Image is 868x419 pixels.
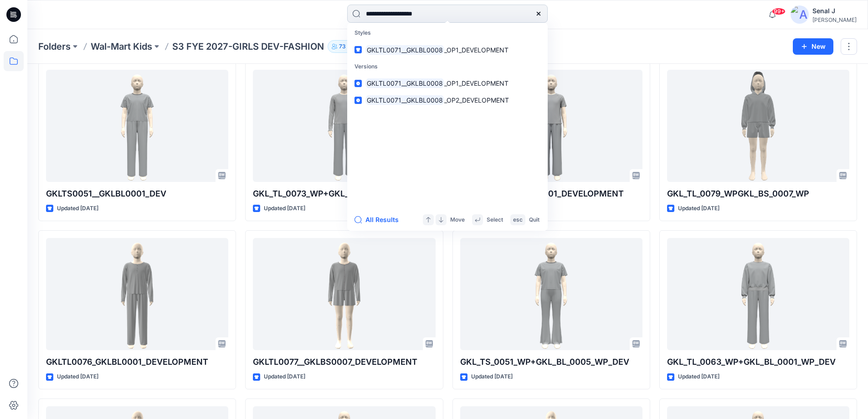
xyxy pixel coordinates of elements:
p: GKLTS0053_GKLBL0001_DEVELOPMENT [460,187,642,200]
mark: GKLTL0071__GKLBL0008 [365,78,444,88]
button: New [793,38,833,55]
p: GKLTS0051__GKLBL0001_DEV [46,187,228,200]
p: S3 FYE 2027-GIRLS DEV-FASHION [172,40,324,53]
div: [PERSON_NAME] [812,16,857,23]
a: GKL_TL_0079_WPGKL_BS_0007_WP [667,70,849,182]
a: GKLTS0053_GKLBL0001_DEVELOPMENT [460,70,642,182]
p: GKLTL0076_GKLBL0001_DEVELOPMENT [46,356,228,368]
p: Updated [DATE] [57,204,98,213]
p: esc [513,215,523,225]
a: GKL_TL_0073_WP+GKL_BL_0001_WP_DEV [253,70,435,182]
p: Select [487,215,503,225]
a: GKLTL0071__GKLBL0008_OP1_DEVELOPMENT [349,41,546,58]
a: Wal-Mart Kids [91,40,152,53]
p: GKLTL0077__GKLBS0007_DEVELOPMENT [253,356,435,368]
p: Updated [DATE] [264,204,305,213]
a: GKLTL0076_GKLBL0001_DEVELOPMENT [46,238,228,351]
p: Move [450,215,465,225]
p: Updated [DATE] [678,372,719,382]
a: GKLTS0051__GKLBL0001_DEV [46,70,228,182]
a: Folders [38,40,71,53]
p: Versions [349,58,546,75]
a: GKLTL0077__GKLBS0007_DEVELOPMENT [253,238,435,351]
p: Updated [DATE] [678,204,719,213]
p: GKL_TL_0079_WPGKL_BS_0007_WP [667,187,849,200]
div: Senal J [812,5,857,16]
p: Updated [DATE] [57,372,98,382]
p: GKL_TL_0073_WP+GKL_BL_0001_WP_DEV [253,187,435,200]
span: _OP1_DEVELOPMENT [444,79,508,87]
p: Updated [DATE] [264,372,305,382]
a: GKLTL0071__GKLBL0008_OP2_DEVELOPMENT [349,92,546,109]
p: GKL_TS_0051_WP+GKL_BL_0005_WP_DEV [460,356,642,368]
p: Styles [349,25,546,41]
a: GKL_TS_0051_WP+GKL_BL_0005_WP_DEV [460,238,642,351]
button: 73 [328,40,357,53]
p: Quit [529,215,539,225]
span: _OP1_DEVELOPMENT [444,46,508,54]
a: GKLTL0071__GKLBL0008_OP1_DEVELOPMENT [349,75,546,92]
span: _OP2_DEVELOPMENT [444,96,509,104]
mark: GKLTL0071__GKLBL0008 [365,95,444,105]
p: Updated [DATE] [471,372,513,382]
p: GKL_TL_0063_WP+GKL_BL_0001_WP_DEV [667,356,849,368]
button: All Results [354,214,405,225]
a: GKL_TL_0063_WP+GKL_BL_0001_WP_DEV [667,238,849,351]
p: 73 [339,41,346,52]
img: avatar [791,5,809,24]
span: 99+ [772,8,786,15]
mark: GKLTL0071__GKLBL0008 [365,45,444,55]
